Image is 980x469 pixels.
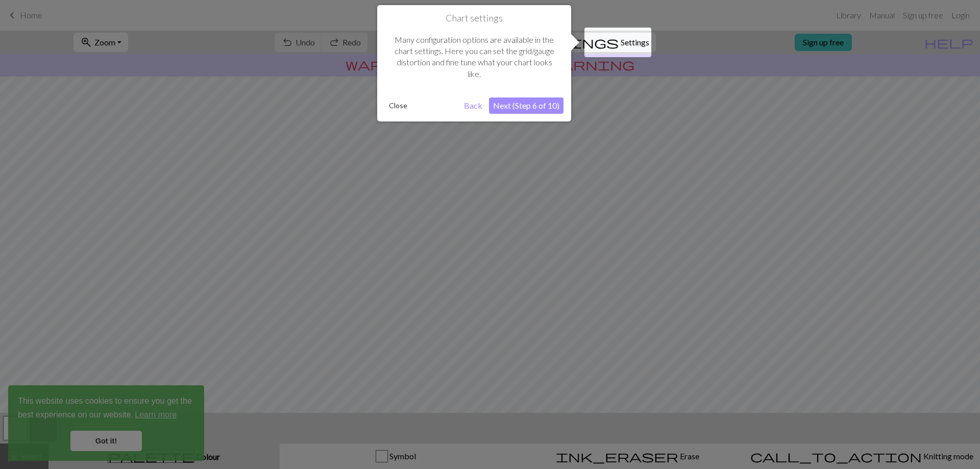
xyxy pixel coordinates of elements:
button: Back [460,97,486,114]
button: Next (Step 6 of 10) [489,97,563,114]
div: Chart settings [377,5,571,121]
button: Close [385,98,411,113]
div: Many configuration options are available in the chart settings. Here you can set the grid/gauge d... [385,24,563,90]
h1: Chart settings [385,13,563,24]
